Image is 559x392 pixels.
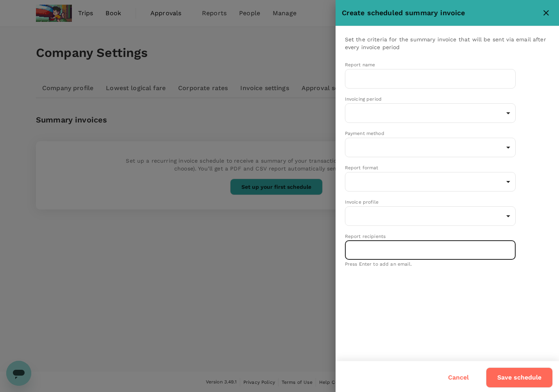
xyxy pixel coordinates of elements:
[342,7,539,19] div: Create scheduled summary invoice
[345,103,516,123] div: ​
[345,234,386,239] span: Report recipients
[539,6,553,20] button: close
[345,165,379,170] span: Report format
[345,96,382,102] span: Invoicing period
[345,138,516,157] div: ​
[345,261,412,267] span: Press Enter to add an email.
[345,62,375,67] span: Report name
[345,131,384,136] span: Payment method
[345,199,379,205] span: Invoice profile
[345,35,550,51] p: Set the criteria for the summary invoice that will be sent via email after every invoice period
[345,206,516,226] div: ​
[345,172,516,192] div: ​
[437,368,480,387] button: Cancel
[486,367,553,388] button: Save schedule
